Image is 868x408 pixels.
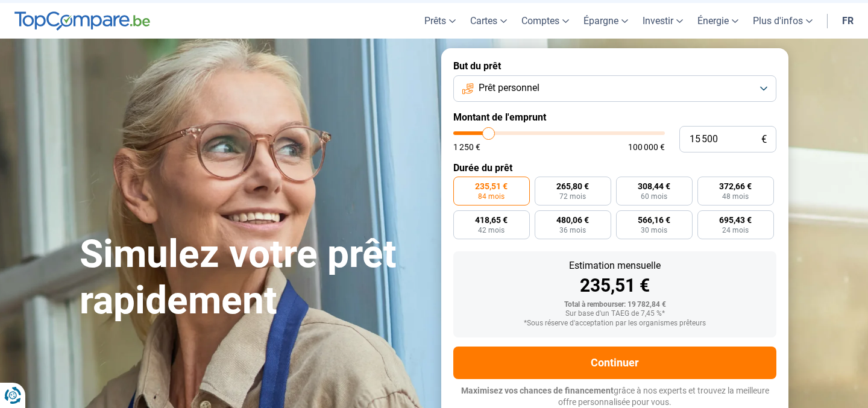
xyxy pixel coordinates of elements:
[628,143,665,151] span: 100 000 €
[559,193,586,200] span: 72 mois
[14,11,150,31] img: TopCompare
[463,310,767,318] div: Sur base d'un TAEG de 7,45 %*
[722,193,749,200] span: 48 mois
[746,3,820,39] a: Plus d'infos
[463,319,767,328] div: *Sous réserve d'acceptation par les organismes prêteurs
[453,75,776,102] button: Prêt personnel
[475,182,508,190] span: 235,51 €
[453,111,776,123] label: Montant de l'emprunt
[479,81,539,95] span: Prêt personnel
[719,216,752,224] span: 695,43 €
[463,301,767,309] div: Total à rembourser: 19 782,84 €
[559,227,586,234] span: 36 mois
[722,227,749,234] span: 24 mois
[453,347,776,379] button: Continuer
[80,231,427,324] h1: Simulez votre prêt rapidement
[453,162,776,174] label: Durée du prêt
[719,182,752,190] span: 372,66 €
[576,3,635,39] a: Épargne
[835,3,861,39] a: fr
[461,386,614,395] span: Maximisez vos chances de financement
[690,3,746,39] a: Énergie
[463,3,514,39] a: Cartes
[478,193,505,200] span: 84 mois
[761,134,767,145] span: €
[478,227,505,234] span: 42 mois
[453,143,480,151] span: 1 250 €
[641,193,667,200] span: 60 mois
[641,227,667,234] span: 30 mois
[417,3,463,39] a: Prêts
[463,261,767,271] div: Estimation mensuelle
[463,277,767,295] div: 235,51 €
[638,216,670,224] span: 566,16 €
[556,182,589,190] span: 265,80 €
[453,60,776,72] label: But du prêt
[638,182,670,190] span: 308,44 €
[475,216,508,224] span: 418,65 €
[556,216,589,224] span: 480,06 €
[635,3,690,39] a: Investir
[514,3,576,39] a: Comptes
